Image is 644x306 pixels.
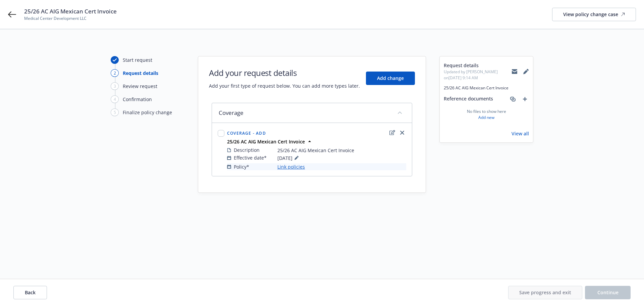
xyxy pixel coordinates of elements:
div: 2 [111,69,119,77]
button: Continue [585,286,631,299]
div: Finalize policy change [123,109,172,116]
span: 25/26 AC AIG Mexican Cert Invoice [277,147,354,154]
span: Back [25,289,36,296]
span: Policy* [234,163,249,170]
div: 3 [111,82,119,90]
span: Add your first type of request below. You can add more types later. [209,82,360,89]
h1: Add your request details [209,67,360,78]
a: Add new [478,115,494,121]
a: add [521,95,529,103]
span: 25/26 AC AIG Mexican Cert Invoice [24,7,117,15]
button: collapse content [394,107,405,118]
span: Save progress and exit [519,289,571,296]
span: Effective date* [234,154,267,161]
div: Review request [123,83,157,90]
div: 4 [111,95,119,103]
span: [DATE] [277,154,301,162]
a: Link policies [277,163,305,170]
div: View policy change case [563,8,625,21]
span: No files to show here [467,108,506,115]
a: edit [388,129,396,137]
button: Save progress and exit [508,286,582,299]
strong: 25/26 AC AIG Mexican Cert Invoice [227,138,305,145]
span: Description [234,146,260,154]
div: Confirmation [123,96,152,103]
span: Add change [377,75,404,81]
a: View all [512,130,529,137]
a: associate [509,95,517,103]
span: Updated by [PERSON_NAME] on [DATE] 9:14 AM [444,69,512,81]
a: View policy change case [552,8,636,21]
div: Start request [123,56,152,63]
a: close [398,129,406,137]
span: Reference documents [444,95,493,103]
div: Request details [123,70,158,77]
span: Medical Center Development LLC [24,15,117,21]
button: Back [13,286,47,299]
div: 5 [111,108,119,116]
span: Request details [444,62,512,69]
button: Add change [366,72,415,85]
span: 25/26 AC AIG Mexican Cert Invoice [444,85,529,91]
div: Coveragecollapse content [212,103,412,123]
span: Continue [597,289,619,296]
span: Coverage - Add [227,130,266,136]
span: Coverage [219,109,244,117]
